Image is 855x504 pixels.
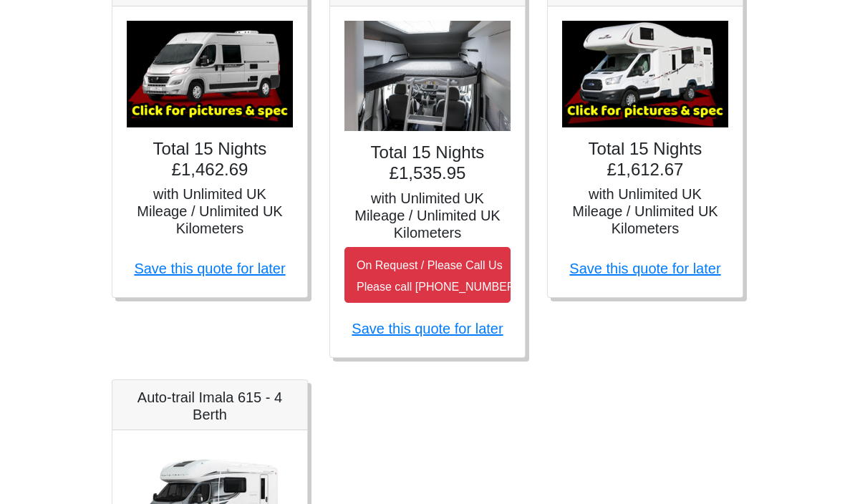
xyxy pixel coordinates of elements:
[127,139,293,180] h4: Total 15 Nights £1,462.69
[562,185,728,237] h5: with Unlimited UK Mileage / Unlimited UK Kilometers
[127,185,293,237] h5: with Unlimited UK Mileage / Unlimited UK Kilometers
[344,142,511,184] h4: Total 15 Nights £1,535.95
[344,247,511,303] button: On Request / Please Call UsPlease call [PHONE_NUMBER]
[562,139,728,180] h4: Total 15 Nights £1,612.67
[562,21,728,127] img: Ford Zefiro 675 - 6 Berth (Shower+Toilet)
[344,21,511,132] img: VW Grand California 4 Berth
[344,190,511,241] h5: with Unlimited UK Mileage / Unlimited UK Kilometers
[357,259,518,293] small: On Request / Please Call Us Please call [PHONE_NUMBER]
[127,389,293,423] h5: Auto-trail Imala 615 - 4 Berth
[569,261,720,276] a: Save this quote for later
[127,21,293,127] img: Auto-Trail Expedition 67 - 4 Berth (Shower+Toilet)
[352,321,503,336] a: Save this quote for later
[134,261,285,276] a: Save this quote for later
